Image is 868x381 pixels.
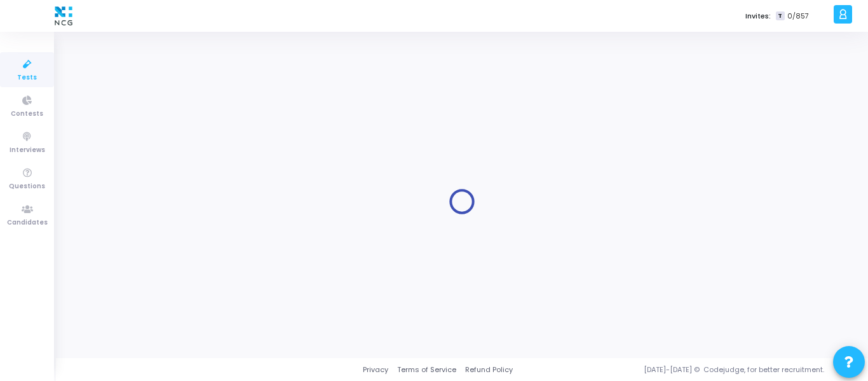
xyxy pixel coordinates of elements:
[397,364,456,375] a: Terms of Service
[745,11,771,22] label: Invites:
[10,145,45,156] span: Interviews
[11,109,43,120] span: Contests
[51,3,76,29] img: logo
[17,73,37,83] span: Tests
[363,364,388,375] a: Privacy
[465,364,513,375] a: Refund Policy
[776,11,784,21] span: T
[7,218,48,228] span: Candidates
[9,181,45,192] span: Questions
[513,364,852,375] div: [DATE]-[DATE] © Codejudge, for better recruitment.
[787,11,809,22] span: 0/857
